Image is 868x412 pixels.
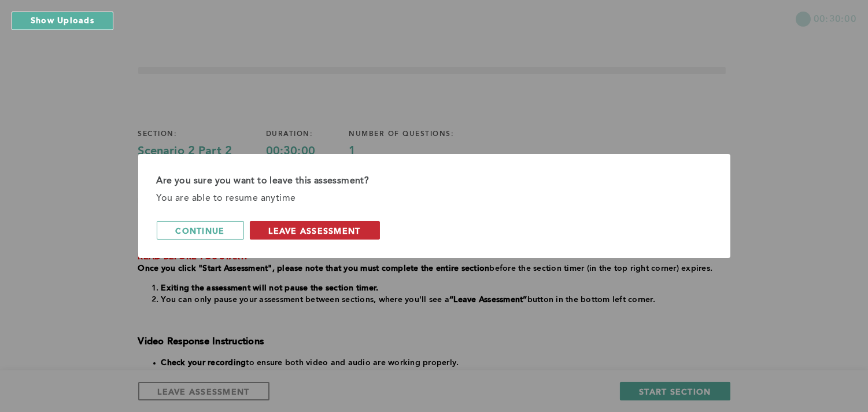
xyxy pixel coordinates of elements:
[250,221,380,240] button: leave assessment
[157,221,244,240] button: continue
[12,12,113,30] button: Show Uploads
[157,172,712,190] div: Are you sure you want to leave this assessment?
[269,225,361,236] span: leave assessment
[176,225,225,236] span: continue
[157,190,712,207] div: You are able to resume anytime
